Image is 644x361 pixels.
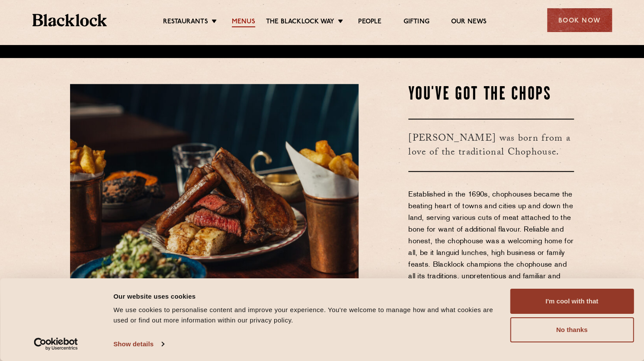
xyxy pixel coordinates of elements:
[408,84,574,106] h2: You've Got The Chops
[163,18,208,27] a: Restaurants
[408,189,574,294] p: Established in the 1690s, chophouses became the beating heart of towns and cities up and down the...
[510,289,634,314] button: I'm cool with that
[32,14,107,26] img: BL_Textured_Logo-footer-cropped.svg
[547,8,612,32] div: Book Now
[18,338,94,351] a: Usercentrics Cookiebot - opens in a new window
[232,18,255,27] a: Menus
[510,317,634,342] button: No thanks
[358,18,381,27] a: People
[113,305,500,326] div: We use cookies to personalise content and improve your experience. You're welcome to manage how a...
[113,291,500,301] div: Our website uses cookies
[403,18,429,27] a: Gifting
[408,119,574,172] h3: [PERSON_NAME] was born from a love of the traditional Chophouse.
[451,18,487,27] a: Our News
[266,18,334,27] a: The Blacklock Way
[113,338,163,351] a: Show details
